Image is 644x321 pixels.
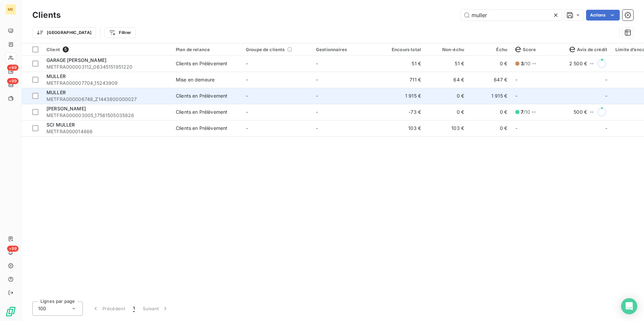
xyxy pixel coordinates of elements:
span: +99 [7,78,19,84]
div: Gestionnaires [316,47,378,52]
span: - [316,61,318,66]
input: Rechercher [461,10,562,21]
div: Clients en Prélèvement [176,125,227,132]
span: 7 [521,109,523,115]
td: - [565,88,611,104]
td: - [565,72,611,88]
td: 0 € [425,104,468,120]
span: - [246,109,248,115]
span: Groupe de clients [246,47,285,52]
span: Avis de crédit [570,47,607,52]
td: 647 € [468,72,511,88]
div: Clients en Prélèvement [176,93,227,99]
td: 51 € [382,56,425,72]
span: - [246,77,248,82]
td: 0 € [425,88,468,104]
span: - [316,125,318,131]
span: MULLER [46,90,66,95]
div: Open Intercom Messenger [621,298,637,314]
td: 1 915 € [468,88,511,104]
td: - [511,120,565,136]
span: METFRA000003005_17561505035828 [46,112,168,119]
span: METFRA000006748_Z1443800000027 [46,96,168,103]
td: 0 € [468,56,511,72]
h3: Clients [32,9,61,21]
span: - [246,61,248,66]
span: 500 € [574,109,587,115]
span: - [316,109,318,115]
span: 2 500 € [569,60,587,67]
span: METFRA000003112_06345151951220 [46,64,168,70]
img: Logo LeanPay [5,306,16,317]
a: +99 [5,66,16,77]
button: Filtrer [104,27,135,38]
span: +99 [7,65,19,71]
span: 100 [38,305,46,312]
td: 103 € [382,120,425,136]
span: +99 [7,246,19,252]
button: Précédent [88,301,129,316]
td: 0 € [468,104,511,120]
td: 1 915 € [382,88,425,104]
span: METFRA000007704_15243909 [46,80,168,86]
td: 0 € [468,120,511,136]
td: - [565,120,611,136]
span: [PERSON_NAME] [46,106,86,111]
td: 103 € [425,120,468,136]
span: Client [46,47,60,52]
td: 51 € [425,56,468,72]
span: MULLER [46,73,66,79]
span: - [246,125,248,131]
span: 5 [63,46,69,52]
td: -73 € [382,104,425,120]
span: SCI MULLER [46,122,75,128]
td: 711 € [382,72,425,88]
div: Clients en Prélèvement [176,60,227,67]
a: +99 [5,79,16,90]
div: Échu [472,47,507,52]
span: / 10 [521,109,530,115]
div: Clients en Prélèvement [176,109,227,115]
div: Plan de relance [176,47,238,52]
span: Score [515,47,536,52]
span: / 10 [521,60,531,67]
span: - [316,77,318,82]
span: METFRA000014866 [46,128,168,135]
div: Encours total [386,47,421,52]
span: GARAGE [PERSON_NAME] [46,57,106,63]
div: ME [5,4,16,15]
div: Mise en demeure [176,76,215,83]
div: Non-échu [429,47,464,52]
button: Suivant [139,301,173,316]
button: [GEOGRAPHIC_DATA] [32,27,96,38]
button: Actions [586,10,620,21]
span: - [246,93,248,99]
td: - [511,88,565,104]
span: - [316,93,318,99]
span: 1 [133,305,135,312]
span: 3 [521,61,524,66]
button: 1 [129,301,139,316]
td: - [511,72,565,88]
td: 64 € [425,72,468,88]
